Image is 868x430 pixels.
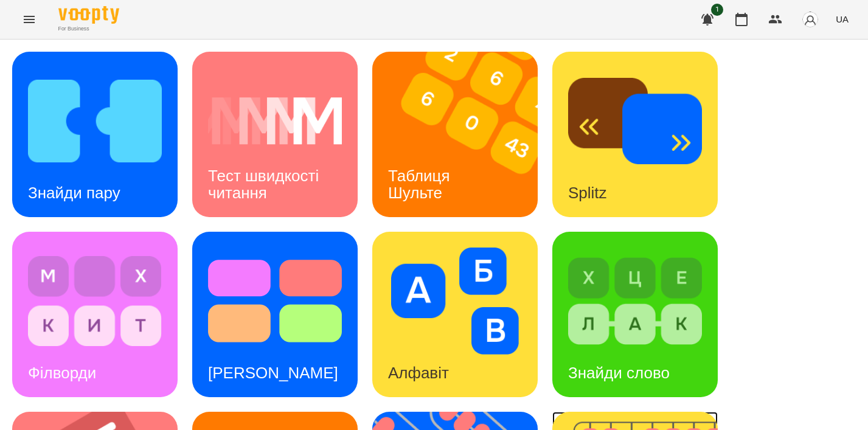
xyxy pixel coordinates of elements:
[208,364,338,382] h3: [PERSON_NAME]
[192,232,358,397] a: Тест Струпа[PERSON_NAME]
[388,364,449,382] h3: Алфавіт
[711,4,723,16] span: 1
[58,6,119,24] img: Voopty Logo
[12,52,178,217] a: Знайди паруЗнайди пару
[28,184,120,202] h3: Знайди пару
[568,364,670,382] h3: Знайди слово
[58,25,119,33] span: For Business
[388,248,522,355] img: Алфавіт
[372,52,538,217] a: Таблиця ШультеТаблиця Шульте
[28,68,162,175] img: Знайди пару
[552,52,718,217] a: SplitzSplitz
[12,232,178,397] a: ФілвордиФілворди
[372,232,538,397] a: АлфавітАлфавіт
[802,11,819,28] img: avatar_s.png
[372,52,553,217] img: Таблиця Шульте
[208,68,342,175] img: Тест швидкості читання
[388,167,454,201] h3: Таблиця Шульте
[192,52,358,217] a: Тест швидкості читанняТест швидкості читання
[208,167,323,201] h3: Тест швидкості читання
[568,248,702,355] img: Знайди слово
[836,13,849,26] span: UA
[15,5,44,34] button: Menu
[568,68,702,175] img: Splitz
[28,364,96,382] h3: Філворди
[568,184,607,202] h3: Splitz
[831,8,853,30] button: UA
[552,232,718,397] a: Знайди словоЗнайди слово
[208,248,342,355] img: Тест Струпа
[28,248,162,355] img: Філворди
